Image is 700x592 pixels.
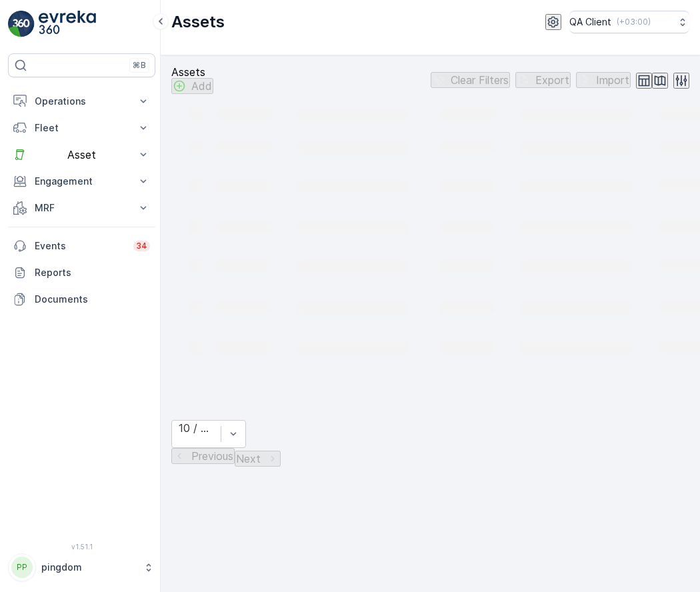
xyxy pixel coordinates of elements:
[35,121,129,135] p: Fleet
[35,266,150,279] p: Reports
[569,15,611,29] p: QA Client
[171,66,213,78] p: Assets
[39,11,96,37] img: logo_light-DOdMpM7g.png
[179,422,214,434] div: 10 / Page
[235,451,281,467] button: Next
[8,553,155,581] button: PPpingdom
[171,78,213,94] button: Add
[576,72,631,88] button: Import
[136,241,147,251] p: 34
[35,95,129,108] p: Operations
[35,293,150,306] p: Documents
[8,233,155,259] a: Events34
[133,60,146,71] p: ⌘B
[617,17,651,27] p: ( +03:00 )
[35,175,129,188] p: Engagement
[8,195,155,221] button: MRF
[191,450,233,462] p: Previous
[8,259,155,286] a: Reports
[171,11,225,33] p: Assets
[8,141,155,168] button: Asset
[35,239,125,253] p: Events
[569,11,689,33] button: QA Client(+03:00)
[35,149,129,161] p: Asset
[171,448,235,464] button: Previous
[8,168,155,195] button: Engagement
[431,72,510,88] button: Clear Filters
[8,115,155,141] button: Fleet
[535,74,569,86] p: Export
[515,72,571,88] button: Export
[236,453,261,465] p: Next
[8,88,155,115] button: Operations
[596,74,629,86] p: Import
[35,201,129,215] p: MRF
[8,11,35,37] img: logo
[41,561,137,574] p: pingdom
[8,543,155,551] span: v 1.51.1
[191,80,212,92] p: Add
[11,557,33,578] div: PP
[8,286,155,313] a: Documents
[451,74,509,86] p: Clear Filters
